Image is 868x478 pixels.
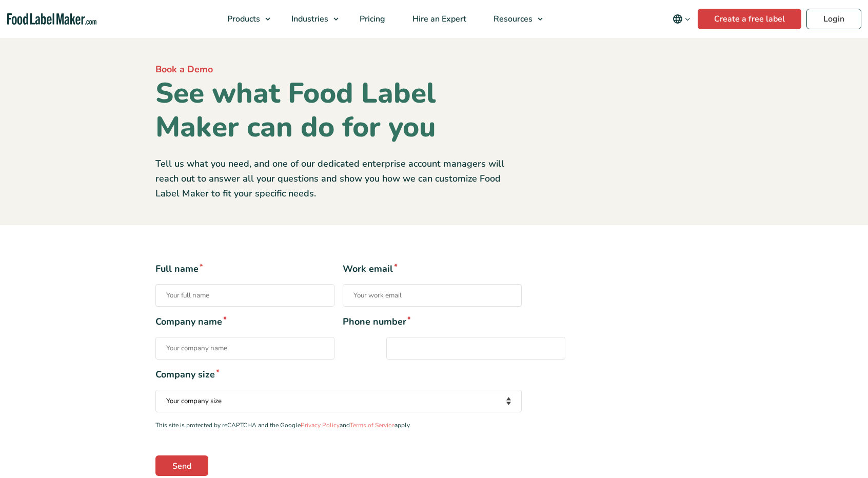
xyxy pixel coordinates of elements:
[301,421,340,429] a: Privacy Policy
[155,284,334,307] input: Full name*
[155,337,334,360] input: Company name*
[155,156,522,201] p: Tell us what you need, and one of our dedicated enterprise account managers will reach out to ans...
[490,13,534,25] span: Resources
[343,284,522,307] input: Work email*
[224,13,261,25] span: Products
[155,368,522,382] span: Company size
[155,63,213,75] span: Book a Demo
[343,262,522,276] span: Work email
[7,13,96,25] a: Food Label Maker homepage
[288,13,329,25] span: Industries
[357,13,386,25] span: Pricing
[409,13,467,25] span: Hire an Expert
[386,337,565,360] input: Phone number*
[155,262,334,276] span: Full name
[806,9,861,29] a: Login
[155,262,713,475] form: Contact form
[155,421,522,430] p: This site is protected by reCAPTCHA and the Google and apply.
[155,455,208,476] input: Send
[350,421,394,429] a: Terms of Service
[343,315,522,329] span: Phone number
[665,9,698,29] button: Change language
[698,9,801,29] a: Create a free label
[155,315,334,329] span: Company name
[155,76,522,144] h1: See what Food Label Maker can do for you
